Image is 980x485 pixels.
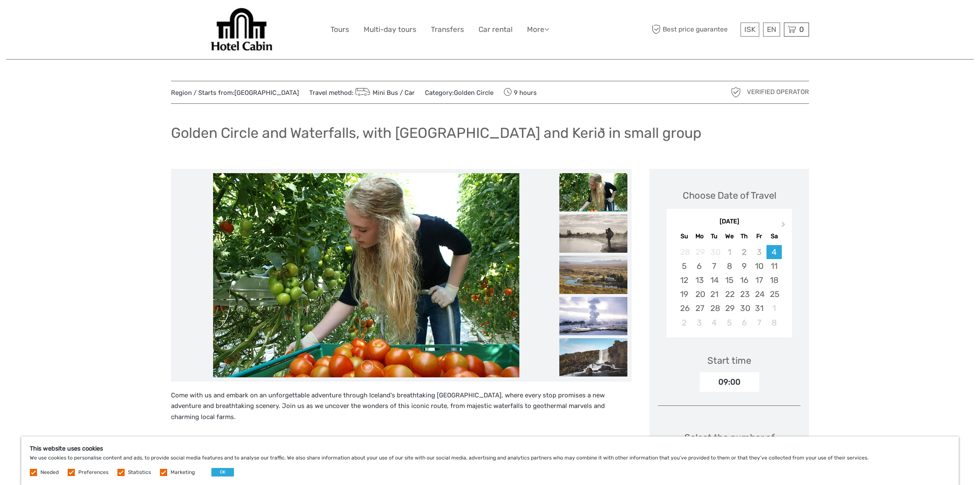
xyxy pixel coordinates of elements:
[692,231,707,242] div: Mo
[683,189,776,202] div: Choose Date of Travel
[722,273,737,287] div: Choose Wednesday, October 15th, 2025
[208,6,276,53] img: Our services
[692,287,707,301] div: Choose Monday, October 20th, 2025
[40,469,59,476] label: Needed
[722,259,737,273] div: Choose Wednesday, October 8th, 2025
[737,259,752,273] div: Choose Thursday, October 9th, 2025
[722,301,737,315] div: Choose Wednesday, October 29th, 2025
[171,469,195,476] label: Marketing
[737,273,752,287] div: Choose Thursday, October 16th, 2025
[707,301,722,315] div: Choose Tuesday, October 28th, 2025
[737,287,752,301] div: Choose Thursday, October 23rd, 2025
[737,231,752,242] div: Th
[722,316,737,330] div: Choose Wednesday, November 5th, 2025
[722,245,737,259] div: Not available Wednesday, October 1st, 2025
[650,23,738,37] span: Best price guarantee
[747,88,809,97] span: Verified Operator
[752,259,766,273] div: Choose Friday, October 10th, 2025
[752,316,766,330] div: Choose Friday, November 7th, 2025
[737,245,752,259] div: Not available Thursday, October 2nd, 2025
[425,88,493,97] span: Category:
[21,436,959,485] div: We use cookies to personalise content and ads, to provide social media features and to analyse ou...
[707,259,722,273] div: Choose Tuesday, October 7th, 2025
[559,214,627,253] img: a5ec511bdb93491082ff8628d133a763_slider_thumbnail.jpg
[752,231,766,242] div: Fr
[722,287,737,301] div: Choose Wednesday, October 22nd, 2025
[677,273,692,287] div: Choose Sunday, October 12th, 2025
[234,89,299,97] a: [GEOGRAPHIC_DATA]
[213,173,519,377] img: 888a1715338a4fb7a2edfdb78d2bb77b_main_slider.jpg
[752,273,766,287] div: Choose Friday, October 17th, 2025
[729,86,743,99] img: verified_operator_grey_128.png
[128,469,151,476] label: Statistics
[692,273,707,287] div: Choose Monday, October 13th, 2025
[353,89,415,97] a: Mini Bus / Car
[707,231,722,242] div: Tu
[763,23,780,37] div: EN
[527,23,549,36] a: More
[700,372,759,392] div: 09:00
[766,301,781,315] div: Choose Saturday, November 1st, 2025
[677,316,692,330] div: Choose Sunday, November 2nd, 2025
[778,220,791,233] button: Next Month
[559,173,627,211] img: fc319edc7d5349e5846d9b56879cdabf_slider_thumbnail.jpg
[707,354,751,367] div: Start time
[692,316,707,330] div: Choose Monday, November 3rd, 2025
[707,316,722,330] div: Choose Tuesday, November 4th, 2025
[364,23,416,36] a: Multi-day tours
[171,390,632,423] p: Come with us and embark on an unforgettable adventure through Iceland's breathtaking [GEOGRAPHIC_...
[431,23,464,36] a: Transfers
[98,13,108,23] button: Open LiveChat chat widget
[692,259,707,273] div: Choose Monday, October 6th, 2025
[330,23,349,36] a: Tours
[752,287,766,301] div: Choose Friday, October 24th, 2025
[752,301,766,315] div: Choose Friday, October 31st, 2025
[479,23,513,36] a: Car rental
[559,256,627,294] img: 21d2284d9b84461284580f3a5e74a39a_slider_thumbnail.jpg
[677,231,692,242] div: Su
[692,301,707,315] div: Choose Monday, October 27th, 2025
[766,287,781,301] div: Choose Saturday, October 25th, 2025
[766,259,781,273] div: Choose Saturday, October 11th, 2025
[309,86,415,98] span: Travel method:
[669,245,789,330] div: month 2025-10
[677,287,692,301] div: Choose Sunday, October 19th, 2025
[504,86,537,98] span: 9 hours
[78,469,108,476] label: Preferences
[766,231,781,242] div: Sa
[744,25,755,34] span: ISK
[677,245,692,259] div: Not available Sunday, September 28th, 2025
[707,245,722,259] div: Not available Tuesday, September 30th, 2025
[737,316,752,330] div: Choose Thursday, November 6th, 2025
[12,15,96,22] p: We're away right now. Please check back later!
[454,89,493,97] a: Golden Circle
[677,259,692,273] div: Choose Sunday, October 5th, 2025
[658,431,801,470] div: Select the number of participants
[667,217,792,226] div: [DATE]
[798,25,805,34] span: 0
[737,301,752,315] div: Choose Thursday, October 30th, 2025
[707,287,722,301] div: Choose Tuesday, October 21st, 2025
[752,245,766,259] div: Not available Friday, October 3rd, 2025
[766,316,781,330] div: Choose Saturday, November 8th, 2025
[171,88,299,97] span: Region / Starts from:
[559,297,627,335] img: fac3738c0da74e208844f1b135e88b95_slider_thumbnail.jpg
[722,231,737,242] div: We
[559,338,627,377] img: ce2055f15aa64298902154b741e26c4c_slider_thumbnail.jpg
[30,445,950,452] h5: This website uses cookies
[707,273,722,287] div: Choose Tuesday, October 14th, 2025
[211,468,234,476] button: OK
[766,245,781,259] div: Choose Saturday, October 4th, 2025
[692,245,707,259] div: Not available Monday, September 29th, 2025
[677,301,692,315] div: Choose Sunday, October 26th, 2025
[766,273,781,287] div: Choose Saturday, October 18th, 2025
[171,124,701,142] h1: Golden Circle and Waterfalls, with [GEOGRAPHIC_DATA] and Kerið in small group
